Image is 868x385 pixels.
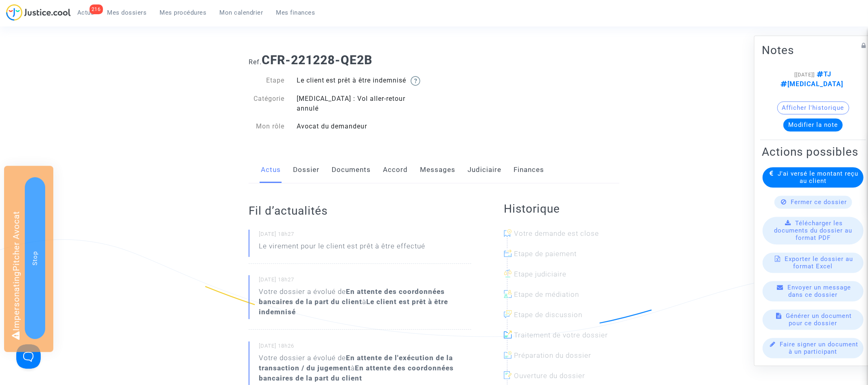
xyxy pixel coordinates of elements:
div: Le client est prêt à être indemnisé [291,76,434,86]
small: [DATE] 18h27 [259,231,471,241]
a: Mes procédures [153,7,213,19]
button: Stop [25,177,45,339]
small: [DATE] 18h27 [259,276,471,287]
span: Mon calendrier [220,9,263,16]
span: Votre demande est close [514,229,599,237]
span: Stop [31,251,39,265]
p: Le virement pour le client est prêt à être effectué [259,241,425,255]
a: Mes finances [270,7,322,19]
a: Dossier [293,157,319,183]
a: Mon calendrier [213,7,270,19]
b: CFR-221228-QE2B [262,53,372,67]
a: 216Actus [71,7,101,19]
h2: Fil d’actualités [249,204,471,218]
iframe: Help Scout Beacon - Open [16,344,41,369]
button: Modifier la note [783,118,843,131]
h2: Historique [504,202,619,216]
span: Faire signer un document à un participant [780,341,858,355]
span: Mes procédures [160,9,207,16]
b: En attente des coordonnées bancaires de la part du client [259,364,454,382]
span: Mes dossiers [107,9,147,16]
span: [[DATE]] [795,72,815,78]
span: J'ai versé le montant reçu au client [778,170,859,185]
span: Ref. [249,58,262,66]
span: [MEDICAL_DATA] [781,80,844,88]
span: TJ [815,70,832,78]
a: Judiciaire [468,157,501,183]
img: jc-logo.svg [6,4,71,21]
span: Générer un document pour ce dossier [786,312,852,327]
b: En attente des coordonnées bancaires de la part du client [259,287,445,306]
b: En attente de l'exécution de la transaction / du jugement [259,354,453,372]
a: Accord [383,157,408,183]
div: Votre dossier a évolué de à [259,353,471,383]
a: Messages [420,157,455,183]
h2: Actions possibles [762,145,864,159]
span: Exporter le dossier au format Excel [785,255,853,270]
a: Finances [514,157,544,183]
span: Envoyer un message dans ce dossier [788,284,851,298]
a: Documents [332,157,371,183]
div: Votre dossier a évolué de à [259,287,471,317]
small: [DATE] 18h26 [259,342,471,353]
span: Fermer ce dossier [791,198,847,206]
div: Mon rôle [243,122,291,131]
a: Actus [261,157,281,183]
span: Actus [77,9,94,16]
button: Afficher l'historique [777,101,849,114]
a: Mes dossiers [101,7,153,19]
div: [MEDICAL_DATA] : Vol aller-retour annulé [291,94,434,113]
img: help.svg [411,76,420,86]
span: Télécharger les documents du dossier au format PDF [774,220,852,241]
div: Catégorie [243,94,291,113]
h2: Notes [762,43,864,57]
div: Etape [243,76,291,86]
div: Avocat du demandeur [291,122,434,131]
div: Impersonating [4,166,53,352]
span: Mes finances [276,9,315,16]
div: 216 [90,4,103,14]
